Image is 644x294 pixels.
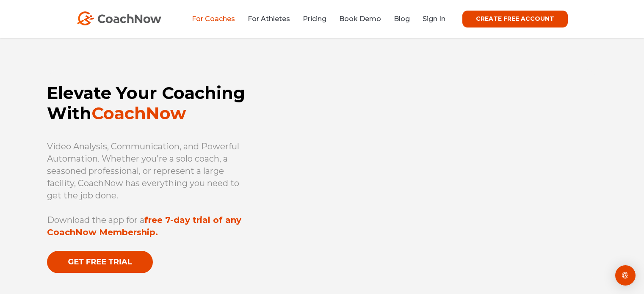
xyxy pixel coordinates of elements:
[47,215,241,237] strong: free 7-day trial of any CoachNow Membership.
[615,265,636,286] div: Open Intercom Messenger
[303,15,326,23] a: Pricing
[423,15,445,23] a: Sign In
[192,15,235,23] a: For Coaches
[248,15,290,23] a: For Athletes
[289,79,597,255] iframe: YouTube video player
[394,15,410,23] a: Blog
[339,15,381,23] a: Book Demo
[47,140,255,202] p: Video Analysis, Communication, and Powerful Automation. Whether you're a solo coach, a seasoned p...
[47,251,153,273] img: GET FREE TRIAL
[462,11,568,27] a: CREATE FREE ACCOUNT
[47,214,255,239] p: Download the app for a
[77,11,161,25] img: CoachNow Logo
